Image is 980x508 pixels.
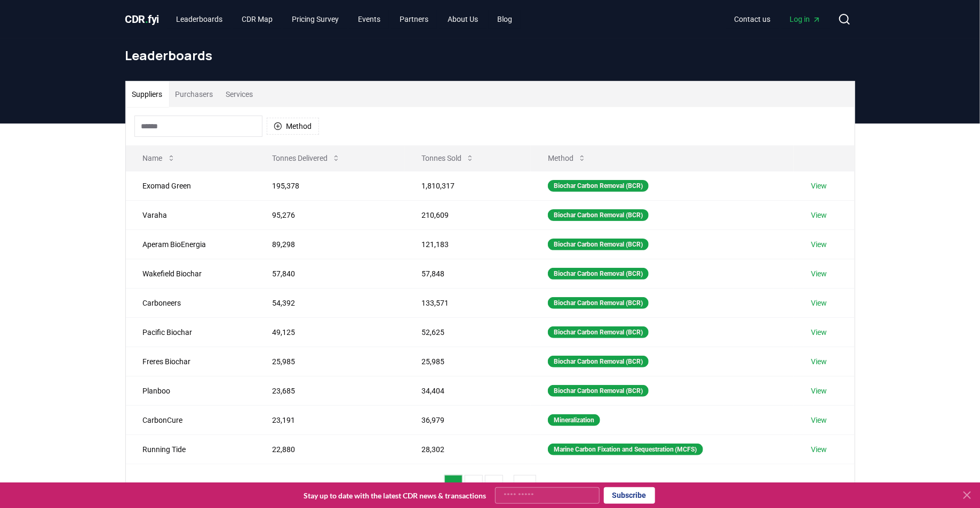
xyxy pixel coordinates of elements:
td: 49,125 [255,317,404,347]
div: Mineralization [548,414,600,426]
td: 22,880 [255,435,404,464]
button: 21 [514,475,536,496]
td: CarbonCure [126,405,256,435]
a: Pricing Survey [283,10,347,29]
nav: Main [168,10,521,29]
td: 95,276 [255,200,404,230]
button: Tonnes Delivered [264,148,349,169]
td: 121,183 [404,230,531,259]
td: Exomad Green [126,171,256,200]
a: Partners [391,10,437,29]
a: Contact us [726,10,779,29]
button: Suppliers [126,81,169,107]
td: 34,404 [404,376,531,405]
a: Leaderboards [168,10,231,29]
div: Biochar Carbon Removal (BCR) [548,326,649,338]
td: 89,298 [255,230,404,259]
td: 1,810,317 [404,171,531,200]
button: next page [538,475,556,496]
button: Services [220,81,260,107]
div: Biochar Carbon Removal (BCR) [548,180,649,192]
button: Tonnes Sold [413,148,483,169]
td: 195,378 [255,171,404,200]
td: Carboneers [126,288,256,317]
button: 3 [485,475,503,496]
nav: Main [726,10,830,29]
a: View [811,415,827,425]
td: 23,685 [255,376,404,405]
td: 25,985 [404,347,531,376]
a: View [811,298,827,308]
td: Running Tide [126,435,256,464]
td: Freres Biochar [126,347,256,376]
h1: Leaderboards [125,47,855,64]
div: Biochar Carbon Removal (BCR) [548,209,649,221]
td: 25,985 [255,347,404,376]
td: 28,302 [404,435,531,464]
a: View [811,327,827,338]
a: About Us [439,10,487,29]
span: CDR fyi [125,13,160,26]
a: CDR.fyi [125,12,160,27]
td: Varaha [126,200,256,230]
a: View [811,444,827,455]
a: Events [349,10,389,29]
td: 133,571 [404,288,531,317]
button: 2 [465,475,483,496]
a: View [811,239,827,250]
td: 57,848 [404,259,531,288]
button: Purchasers [169,81,220,107]
td: Pacific Biochar [126,317,256,347]
a: View [811,181,827,191]
button: Method [539,148,595,169]
span: . [145,13,148,26]
button: Name [134,148,184,169]
a: Blog [489,10,521,29]
td: 23,191 [255,405,404,435]
div: Marine Carbon Fixation and Sequestration (MCFS) [548,444,703,455]
td: 57,840 [255,259,404,288]
td: 52,625 [404,317,531,347]
td: Wakefield Biochar [126,259,256,288]
a: CDR Map [233,10,281,29]
div: Biochar Carbon Removal (BCR) [548,268,649,280]
td: Aperam BioEnergia [126,230,256,259]
a: Log in [782,10,830,29]
div: Biochar Carbon Removal (BCR) [548,356,649,367]
a: View [811,268,827,279]
td: 36,979 [404,405,531,435]
a: View [811,356,827,367]
div: Biochar Carbon Removal (BCR) [548,297,649,309]
td: 210,609 [404,200,531,230]
li: ... [505,479,512,492]
td: Planboo [126,376,256,405]
a: View [811,210,827,220]
span: Log in [790,14,821,24]
td: 54,392 [255,288,404,317]
div: Biochar Carbon Removal (BCR) [548,239,649,250]
button: Method [267,118,319,135]
div: Biochar Carbon Removal (BCR) [548,385,649,397]
a: View [811,386,827,396]
button: 1 [444,475,463,496]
